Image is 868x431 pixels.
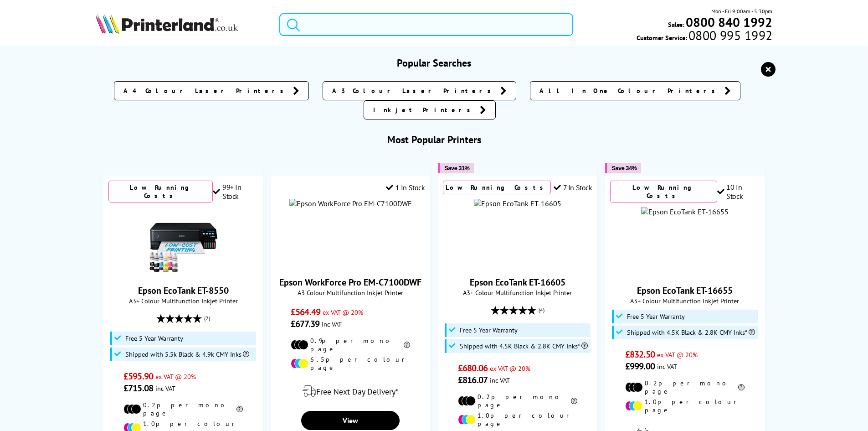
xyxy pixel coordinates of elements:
[684,18,772,26] a: 0800 840 1992
[138,285,229,296] a: Epson EcoTank ET-8550
[204,310,210,327] span: (2)
[657,350,698,359] span: ex VAT @ 20%
[530,81,740,100] a: All In One Colour Printers
[443,181,551,194] div: Low Running Costs
[637,285,733,296] a: Epson EcoTank ET-16655
[123,401,243,417] li: 0.2p per mono page
[686,14,772,31] b: 0800 840 1992
[276,288,425,297] span: A3 Colour Multifunction Inkjet Printer
[460,343,588,350] span: Shipped with 4.5K Black & 2.8K CMY Inks*
[125,335,183,342] span: Free 5 Year Warranty
[289,199,411,208] img: Epson WorkForce Pro EM-C7100DWF
[458,393,577,409] li: 0.2p per mono page
[539,301,544,319] span: (4)
[687,31,772,40] span: 0800 995 1992
[276,379,425,404] div: modal_delivery
[149,207,217,275] img: Epson EcoTank ET-8550
[668,20,684,29] span: Sales:
[291,318,319,330] span: £677.39
[627,329,755,336] span: Shipped with 4.5K Black & 2.8K CMY Inks*
[155,384,175,393] span: inc VAT
[458,362,488,374] span: £680.06
[711,7,772,16] span: Mon - Fri 9:00am - 5:30pm
[108,181,213,203] div: Low Running Costs
[96,133,773,146] h3: Most Popular Printers
[123,86,288,95] span: A4 Colour Laser Printers
[149,268,217,277] a: Epson EcoTank ET-8550
[291,306,320,318] span: £564.49
[717,182,760,201] div: 10 In Stock
[641,207,729,216] img: Epson EcoTank ET-16655
[610,181,717,203] div: Low Running Costs
[444,165,469,171] span: Save 31%
[625,379,745,395] li: 0.2p per mono page
[438,163,474,173] button: Save 31%
[637,31,772,42] span: Customer Service:
[443,288,592,297] span: A3+ Colour Multifunction Inkjet Printer
[291,337,410,353] li: 0.9p per mono page
[625,348,655,360] span: £832.50
[279,276,421,288] a: Epson WorkForce Pro EM-C7100DWF
[213,182,257,201] div: 99+ In Stock
[605,163,641,173] button: Save 34%
[323,81,516,100] a: A3 Colour Laser Printers
[470,276,565,288] a: Epson EcoTank ET-16605
[155,372,196,381] span: ex VAT @ 20%
[322,320,342,328] span: inc VAT
[610,296,759,305] span: A3+ Colour Multifunction Inkjet Printer
[364,100,496,119] a: Inkjet Printers
[460,327,518,334] span: Free 5 Year Warranty
[458,374,488,386] span: £816.07
[96,57,773,69] h3: Popular Searches
[323,308,363,317] span: ex VAT @ 20%
[657,362,677,371] span: inc VAT
[291,355,410,372] li: 6.5p per colour page
[123,370,153,382] span: £595.90
[490,364,530,373] span: ex VAT @ 20%
[611,165,637,171] span: Save 34%
[625,398,745,414] li: 1.0p per colour page
[490,376,510,384] span: inc VAT
[279,13,573,36] input: Search product or brand
[474,199,561,208] img: Epson EcoTank ET-16605
[96,14,268,36] a: Printerland Logo
[108,296,257,305] span: A3+ Colour Multifunction Inkjet Printer
[539,86,720,95] span: All In One Colour Printers
[458,411,577,428] li: 1.0p per colour page
[332,86,496,95] span: A3 Colour Laser Printers
[554,183,592,192] div: 7 In Stock
[386,183,425,192] div: 1 In Stock
[123,382,153,394] span: £715.08
[627,313,685,320] span: Free 5 Year Warranty
[125,351,249,358] span: Shipped with 5.5k Black & 4.9k CMY Inks
[301,411,400,430] a: View
[373,105,475,114] span: Inkjet Printers
[625,360,655,372] span: £999.00
[114,81,309,100] a: A4 Colour Laser Printers
[96,14,238,34] img: Printerland Logo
